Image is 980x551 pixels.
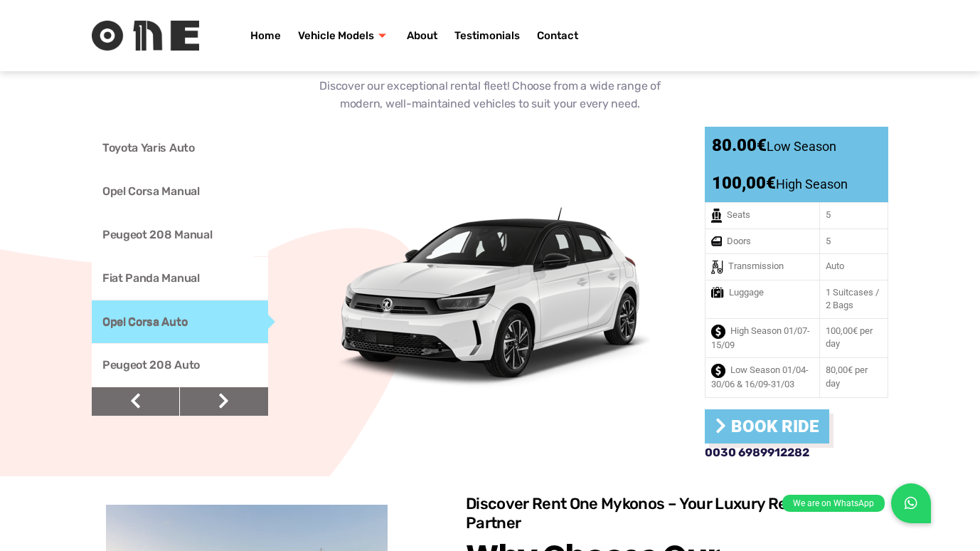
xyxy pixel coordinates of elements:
[330,188,650,401] img: Opel Corsa Auto
[92,214,268,256] a: Peugeot 208 Manual
[819,202,888,229] td: 5
[705,444,809,462] a: 0030 6989912282
[819,280,888,318] td: 1 Suitcases / 2 Bags
[705,357,819,397] td: Low Season 01/04-30/06 & 16/09-31/03
[446,7,528,64] a: Testimonials
[705,164,888,202] div: 100,00€
[782,495,885,512] div: We are on WhatsApp
[705,127,888,164] div: 80.00€
[819,253,888,279] td: Auto
[819,229,888,254] td: 5
[705,318,819,358] td: High Season 01/07-15/09
[711,364,725,378] img: Low Season 01/04-30/06 & 16/09-31/03
[819,357,888,397] td: 80,00€ per day
[92,21,199,51] img: Rent One Logo without Text
[92,170,268,213] a: Opel Corsa Manual
[242,7,289,64] a: Home
[711,209,722,223] img: Seats
[705,202,819,229] td: Seats
[92,300,268,343] a: Opel Corsa Auto
[705,253,819,279] td: Transmission
[711,261,723,274] img: Transmission
[398,7,446,64] a: About
[891,483,931,523] a: We are on WhatsApp
[819,318,888,358] td: 100,00€ per day
[705,446,809,459] span: 0030 6989912282
[767,139,836,154] span: Low Season
[711,236,722,246] img: Doors
[319,77,661,112] p: Discover our exceptional rental fleet! Choose from a wide range of modern, well-maintained vehicl...
[92,344,268,387] a: Peugeot 208 Auto
[705,409,829,444] a: Book Ride
[711,325,725,339] img: High Season 01/07-15/09
[289,7,398,64] a: Vehicle Models
[92,257,268,300] a: Fiat Panda Manual
[528,7,587,64] a: Contact
[92,127,268,169] a: Toyota Yaris Auto
[466,494,824,532] h3: Discover Rent One Mykonos – Your Luxury Rental Partner
[711,287,724,298] img: Luggage
[705,229,819,254] td: Doors
[705,280,819,318] td: Luggage
[776,177,848,191] span: High Season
